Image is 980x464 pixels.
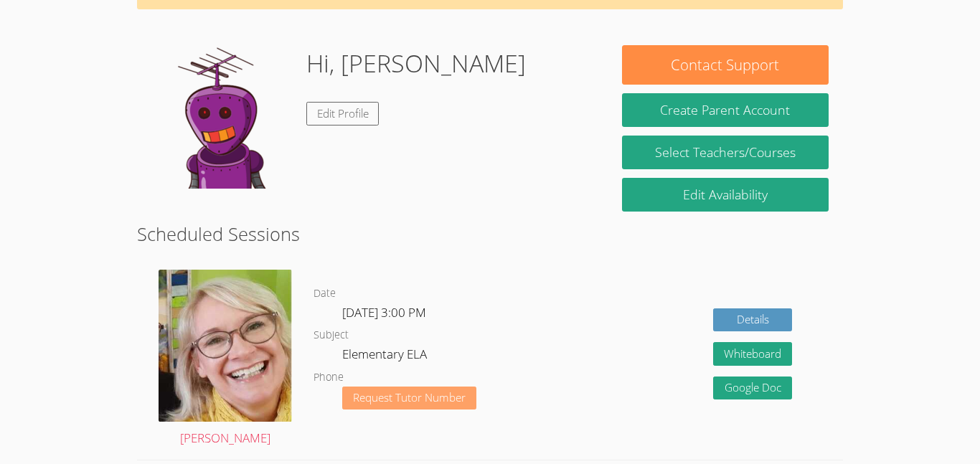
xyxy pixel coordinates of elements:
span: Request Tutor Number [353,392,466,403]
dt: Phone [314,369,344,387]
button: Create Parent Account [622,93,829,127]
button: Whiteboard [713,342,792,366]
button: Request Tutor Number [342,387,476,410]
h1: Hi, [PERSON_NAME] [306,45,526,82]
a: Select Teachers/Courses [622,136,829,169]
a: Details [713,308,792,332]
button: Contact Support [622,45,829,85]
a: Edit Profile [306,102,380,126]
a: Google Doc [713,377,792,400]
h2: Scheduled Sessions [137,220,843,247]
dt: Subject [314,326,349,344]
a: Edit Availability [622,178,829,212]
dd: Elementary ELA [342,344,430,369]
img: default.png [151,45,295,189]
a: [PERSON_NAME] [159,270,292,449]
dt: Date [314,285,336,303]
span: [DATE] 3:00 PM [342,304,426,321]
img: avatar.png [159,270,292,422]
